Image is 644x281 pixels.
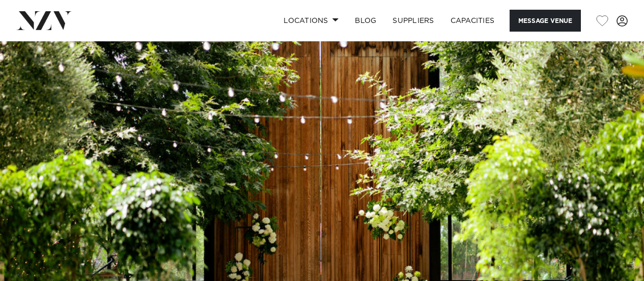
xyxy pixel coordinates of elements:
[347,10,384,32] a: BLOG
[384,10,442,32] a: SUPPLIERS
[442,10,503,32] a: Capacities
[275,10,347,32] a: Locations
[510,10,581,32] button: Message Venue
[16,11,72,30] img: nzv-logo.png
